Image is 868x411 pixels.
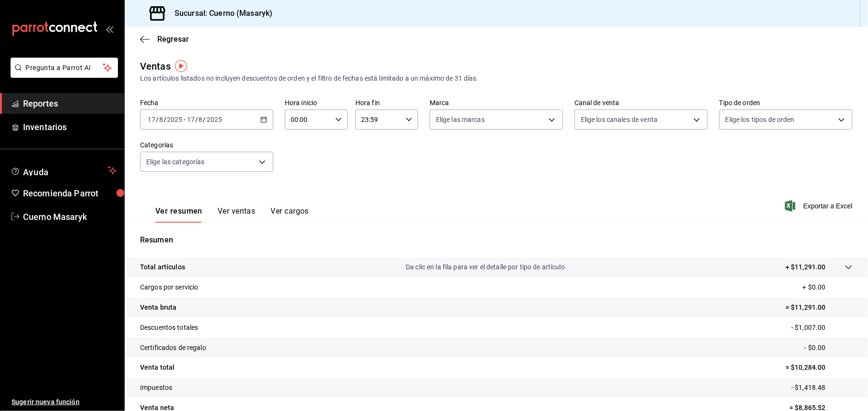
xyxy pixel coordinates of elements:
span: Pregunta a Parrot AI [26,63,103,73]
button: Regresar [140,35,189,44]
span: Elige las marcas [436,115,485,124]
p: + $0.00 [803,282,853,292]
h3: Sucursal: Cuerno (Masaryk) [167,8,272,19]
input: -- [159,116,164,123]
div: navigation tabs [155,206,309,223]
span: - [184,116,186,123]
div: Ventas [140,59,171,73]
p: Venta total [140,363,175,373]
span: Elige las categorías [146,157,205,167]
img: Tooltip marker [175,60,187,72]
label: Marca [430,100,563,107]
a: Pregunta a Parrot AI [7,70,118,80]
label: Fecha [140,100,273,107]
span: Ayuda [23,165,104,176]
span: Recomienda Parrot [23,187,117,200]
span: Elige los canales de venta [581,115,657,124]
p: = $10,284.00 [786,363,853,373]
label: Hora inicio [285,100,348,107]
input: -- [187,116,195,123]
button: Pregunta a Parrot AI [11,58,118,78]
div: Los artículos listados no incluyen descuentos de orden y el filtro de fechas está limitado a un m... [140,73,853,84]
button: open_drawer_menu [106,25,113,33]
button: Ver ventas [218,206,256,223]
span: Cuerno Masaryk [23,210,117,223]
input: ---- [206,116,223,123]
p: - $1,007.00 [792,323,853,333]
p: Resumen [140,234,853,246]
p: Descuentos totales [140,323,198,333]
p: Venta bruta [140,302,176,313]
span: / [203,116,206,123]
p: Total artículos [140,262,185,272]
p: - $1,418.48 [792,383,853,393]
p: Da clic en la fila para ver el detalle por tipo de artículo [406,262,565,272]
button: Ver cargos [271,206,309,223]
p: Cargos por servicio [140,282,199,292]
span: Reportes [23,97,117,110]
p: Impuestos [140,383,172,393]
p: Certificados de regalo [140,343,206,353]
span: Regresar [157,35,189,44]
input: ---- [166,116,183,123]
label: Categorías [140,142,273,149]
p: - $0.00 [805,343,853,353]
span: / [156,116,159,123]
p: = $11,291.00 [786,302,853,313]
label: Tipo de orden [719,100,853,107]
span: / [195,116,198,123]
button: Ver resumen [155,206,202,223]
span: Inventarios [23,121,117,133]
label: Hora fin [355,100,418,107]
input: -- [147,116,156,123]
span: Sugerir nueva función [12,397,117,407]
button: Exportar a Excel [787,200,853,212]
input: -- [199,116,203,123]
label: Canal de venta [575,100,708,107]
p: + $11,291.00 [786,262,826,272]
span: Elige los tipos de orden [726,115,795,124]
span: / [164,116,166,123]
